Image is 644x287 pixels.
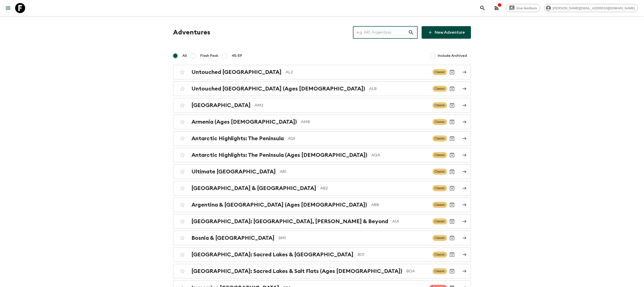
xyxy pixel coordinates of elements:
span: Classic [432,268,447,274]
p: BOA [406,268,428,274]
a: Armenia (Ages [DEMOGRAPHIC_DATA])AMBClassicArchive [173,115,471,129]
h2: Ultimate [GEOGRAPHIC_DATA] [191,168,276,175]
button: Archive [447,117,457,127]
p: BM1 [278,235,428,241]
p: ALB [369,86,428,92]
a: Antarctic Highlights: The Peninsula (Ages [DEMOGRAPHIC_DATA])AQAClassicArchive [173,148,471,162]
button: Archive [447,200,457,210]
p: AU1 [392,218,428,224]
span: Classic [432,235,447,241]
button: Archive [447,150,457,160]
a: Antarctic Highlights: The PeninsulaAQ1ClassicArchive [173,131,471,146]
span: Classic [432,135,447,141]
h1: Adventures [173,27,210,37]
h2: Untouched [GEOGRAPHIC_DATA] [191,69,281,75]
span: Classic [432,102,447,108]
h2: [GEOGRAPHIC_DATA]: [GEOGRAPHIC_DATA], [PERSON_NAME] & Beyond [191,218,388,225]
span: Classic [432,152,447,158]
span: [PERSON_NAME][EMAIL_ADDRESS][DOMAIN_NAME] [550,6,638,10]
h2: [GEOGRAPHIC_DATA]: Sacred Lakes & Salt Flats (Ages [DEMOGRAPHIC_DATA]) [191,268,402,274]
input: e.g. AR1, Argentina [353,25,408,39]
h2: [GEOGRAPHIC_DATA] & [GEOGRAPHIC_DATA] [191,185,316,192]
h2: [GEOGRAPHIC_DATA] [191,102,251,109]
span: Classic [432,169,447,175]
p: AM2 [255,102,428,108]
a: New Adventure [422,26,471,39]
h2: Antarctic Highlights: The Peninsula [191,135,284,142]
h2: Antarctic Highlights: The Peninsula (Ages [DEMOGRAPHIC_DATA]) [191,152,367,158]
span: Classic [432,69,447,75]
a: Give feedback [506,4,540,12]
a: Untouched [GEOGRAPHIC_DATA] (Ages [DEMOGRAPHIC_DATA])ALBClassicArchive [173,81,471,96]
span: Give feedback [513,6,540,10]
button: Archive [447,84,457,94]
span: Classic [432,86,447,92]
a: [GEOGRAPHIC_DATA]: [GEOGRAPHIC_DATA], [PERSON_NAME] & BeyondAU1ClassicArchive [173,214,471,229]
h2: Bosnia & [GEOGRAPHIC_DATA] [191,235,274,241]
button: Archive [447,133,457,143]
button: Archive [447,67,457,77]
a: Untouched [GEOGRAPHIC_DATA]AL2ClassicArchive [173,65,471,79]
div: [PERSON_NAME][EMAIL_ADDRESS][DOMAIN_NAME] [544,4,638,12]
span: Classic [432,202,447,208]
p: ABB [371,202,428,208]
p: AB2 [320,185,428,191]
button: Archive [447,250,457,260]
a: Ultimate [GEOGRAPHIC_DATA]AR1ClassicArchive [173,164,471,179]
span: Classic [432,185,447,191]
span: Classic [432,119,447,125]
h2: Untouched [GEOGRAPHIC_DATA] (Ages [DEMOGRAPHIC_DATA]) [191,85,365,92]
span: All [182,53,187,58]
span: 45-59 [232,53,242,58]
button: menu [3,3,13,13]
h2: Armenia (Ages [DEMOGRAPHIC_DATA]) [191,119,297,125]
a: [GEOGRAPHIC_DATA]AM2ClassicArchive [173,98,471,113]
span: Classic [432,218,447,224]
button: Archive [447,100,457,110]
span: Classic [432,252,447,258]
button: Archive [447,183,457,193]
button: Archive [447,167,457,177]
h2: Argentina & [GEOGRAPHIC_DATA] (Ages [DEMOGRAPHIC_DATA]) [191,202,367,208]
a: [GEOGRAPHIC_DATA]: Sacred Lakes & [GEOGRAPHIC_DATA]BO1ClassicArchive [173,247,471,262]
p: AMB [301,119,428,125]
a: Argentina & [GEOGRAPHIC_DATA] (Ages [DEMOGRAPHIC_DATA])ABBClassicArchive [173,198,471,212]
span: Include Archived [438,53,467,58]
button: Archive [447,233,457,243]
button: search adventures [477,3,488,13]
span: Flash Pack [200,53,218,58]
a: Bosnia & [GEOGRAPHIC_DATA]BM1ClassicArchive [173,231,471,245]
a: [GEOGRAPHIC_DATA] & [GEOGRAPHIC_DATA]AB2ClassicArchive [173,181,471,196]
button: Archive [447,266,457,276]
p: AQA [371,152,428,158]
p: BO1 [357,252,428,258]
p: AR1 [280,169,428,175]
p: AL2 [286,69,428,75]
h2: [GEOGRAPHIC_DATA]: Sacred Lakes & [GEOGRAPHIC_DATA] [191,251,353,258]
button: Archive [447,216,457,226]
p: AQ1 [288,135,428,141]
a: [GEOGRAPHIC_DATA]: Sacred Lakes & Salt Flats (Ages [DEMOGRAPHIC_DATA])BOAClassicArchive [173,264,471,278]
